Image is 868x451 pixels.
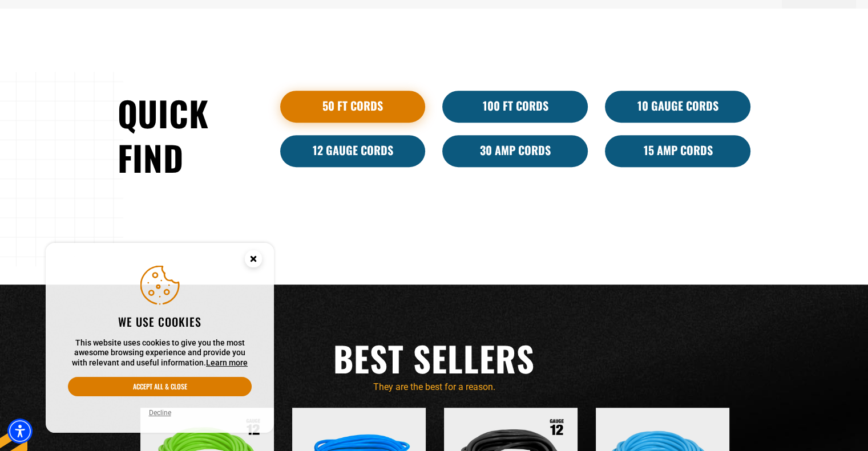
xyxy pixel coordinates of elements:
[118,91,263,180] h2: Quick Find
[46,243,274,433] aside: Cookie Consent
[118,336,751,380] h2: Best Sellers
[68,377,252,396] button: Accept all & close
[233,243,274,278] button: Close this option
[146,407,175,419] button: Decline
[7,419,33,444] div: Accessibility Menu
[68,338,252,368] p: This website uses cookies to give you the most awesome browsing experience and provide you with r...
[605,91,750,123] a: 10 Gauge Cords
[605,135,750,167] a: 15 Amp Cords
[280,135,426,167] a: 12 Gauge Cords
[118,380,751,394] p: They are the best for a reason.
[68,314,252,329] h2: We use cookies
[280,91,426,123] a: 50 ft cords
[442,91,588,123] a: 100 Ft Cords
[442,135,588,167] a: 30 Amp Cords
[206,358,248,367] a: This website uses cookies to give you the most awesome browsing experience and provide you with r...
